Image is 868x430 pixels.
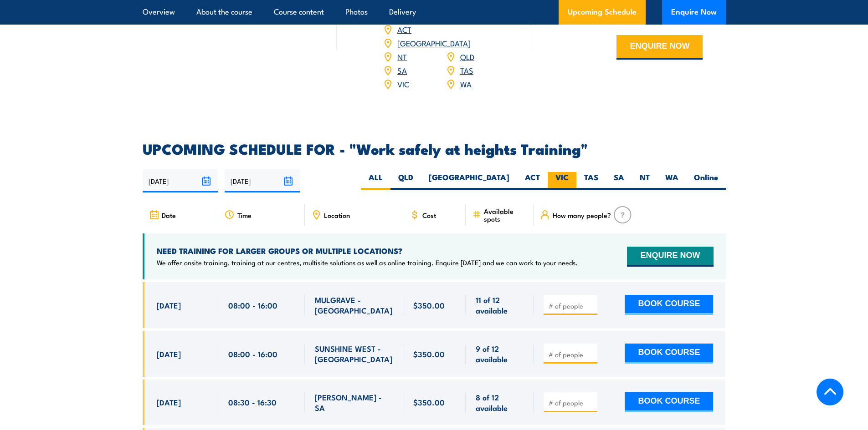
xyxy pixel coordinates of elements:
[576,172,606,190] label: TAS
[390,172,421,190] label: QLD
[228,397,277,407] span: 08:30 - 16:30
[548,172,576,190] label: VIC
[228,349,277,359] span: 08:00 - 16:00
[228,300,277,310] span: 08:00 - 16:00
[476,343,524,364] span: 9 of 12 available
[476,392,524,413] span: 8 of 12 available
[460,65,473,76] a: TAS
[225,169,300,192] input: To date
[143,169,218,192] input: From date
[162,211,176,219] span: Date
[625,344,713,364] button: BOOK COURSE
[413,300,445,310] span: $350.00
[397,65,407,76] a: SA
[157,397,181,407] span: [DATE]
[413,397,445,407] span: $350.00
[143,142,726,155] h2: UPCOMING SCHEDULE FOR - "Work safely at heights Training"
[553,211,611,219] span: How many people?
[421,172,517,190] label: [GEOGRAPHIC_DATA]
[361,172,390,190] label: ALL
[157,349,181,359] span: [DATE]
[157,246,578,256] h4: NEED TRAINING FOR LARGER GROUPS OR MULTIPLE LOCATIONS?
[397,78,409,89] a: VIC
[476,294,524,316] span: 11 of 12 available
[397,24,411,35] a: ACT
[549,398,594,407] input: # of people
[157,258,578,267] p: We offer onsite training, training at our centres, multisite solutions as well as online training...
[517,172,548,190] label: ACT
[484,207,527,223] span: Available spots
[625,392,713,412] button: BOOK COURSE
[315,343,393,364] span: SUNSHINE WEST - [GEOGRAPHIC_DATA]
[657,172,686,190] label: WA
[625,295,713,315] button: BOOK COURSE
[549,301,594,310] input: # of people
[606,172,632,190] label: SA
[324,211,350,219] span: Location
[397,51,407,62] a: NT
[413,349,445,359] span: $350.00
[315,294,393,316] span: MULGRAVE - [GEOGRAPHIC_DATA]
[460,51,474,62] a: QLD
[422,211,436,219] span: Cost
[157,300,181,310] span: [DATE]
[686,172,726,190] label: Online
[315,392,393,413] span: [PERSON_NAME] - SA
[237,211,252,219] span: Time
[616,35,703,60] button: ENQUIRE NOW
[397,37,471,48] a: [GEOGRAPHIC_DATA]
[549,350,594,359] input: # of people
[632,172,657,190] label: NT
[627,247,713,267] button: ENQUIRE NOW
[460,78,472,89] a: WA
